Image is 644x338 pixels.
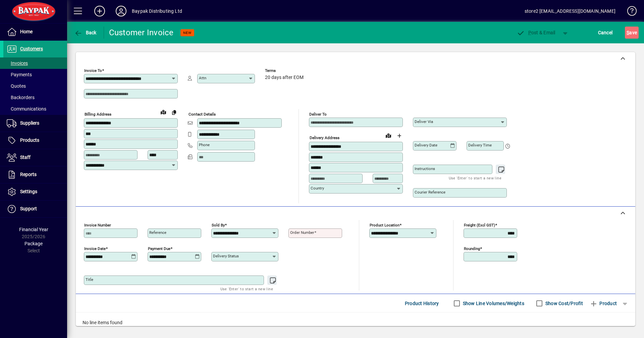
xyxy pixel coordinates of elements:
span: Invoices [7,60,28,66]
mat-label: Reference [149,230,166,235]
button: Copy to Delivery address [169,107,179,118]
span: Product History [405,298,439,309]
span: Product [590,298,617,309]
button: Add [89,5,110,17]
a: View on map [158,107,169,117]
div: No line items found [76,312,635,333]
mat-hint: Use 'Enter' to start a new line [220,285,273,293]
span: Settings [20,189,37,194]
button: Cancel [596,27,614,39]
span: Payments [7,72,32,77]
a: Products [3,132,67,149]
a: Staff [3,149,67,166]
mat-label: Attn [199,76,206,80]
mat-label: Delivery date [415,143,437,147]
span: Backorders [7,95,35,100]
mat-label: Invoice date [84,246,106,251]
a: Communications [3,103,67,115]
span: Communications [7,106,46,112]
div: Customer Invoice [109,27,174,38]
label: Show Line Volumes/Weights [462,300,524,307]
mat-label: Freight (excl GST) [464,223,495,227]
button: Choose address [394,130,405,141]
a: Home [3,24,67,40]
button: Back [72,27,98,39]
span: Back [74,30,97,35]
span: Terms [265,69,305,73]
mat-label: Deliver via [415,119,433,124]
mat-label: Delivery time [468,143,492,147]
button: Save [625,27,639,39]
span: Customers [20,46,43,51]
a: Payments [3,69,67,80]
mat-label: Rounding [464,246,480,251]
span: Reports [20,172,37,177]
mat-label: Order number [290,230,314,235]
a: Backorders [3,92,67,103]
span: Cancel [598,27,613,38]
label: Show Cost/Profit [544,300,583,307]
a: Suppliers [3,115,67,132]
app-page-header-button: Back [67,27,104,39]
span: Quotes [7,83,26,89]
span: Home [20,29,33,34]
a: Invoices [3,57,67,69]
span: Suppliers [20,120,39,126]
span: 20 days after EOM [265,75,304,80]
button: Profile [110,5,132,17]
mat-label: Delivery status [213,254,239,258]
span: Staff [20,155,31,160]
button: Post & Email [513,27,559,39]
mat-label: Product location [370,223,399,227]
mat-label: Country [311,186,324,191]
mat-label: Deliver To [309,112,327,117]
mat-label: Courier Reference [415,190,445,195]
a: Support [3,201,67,217]
span: Support [20,206,37,211]
mat-label: Invoice number [84,223,111,227]
div: Baypak Distributing Ltd [132,6,182,16]
button: Product [586,297,620,309]
mat-label: Title [86,277,93,282]
a: View on map [383,130,394,141]
span: ost & Email [517,30,555,35]
mat-label: Instructions [415,166,435,171]
a: Reports [3,166,67,183]
span: Financial Year [19,227,48,232]
a: Quotes [3,80,67,92]
span: S [627,30,629,35]
a: Knowledge Base [622,1,636,23]
a: Settings [3,183,67,200]
span: Products [20,137,39,143]
span: NEW [183,31,192,35]
mat-label: Payment due [148,246,170,251]
span: P [528,30,531,35]
span: ave [627,27,637,38]
div: store2 [EMAIL_ADDRESS][DOMAIN_NAME] [525,6,615,16]
mat-hint: Use 'Enter' to start a new line [449,174,501,182]
button: Product History [402,297,442,309]
span: Package [24,241,43,246]
mat-label: Phone [199,142,210,147]
mat-label: Sold by [212,223,225,227]
mat-label: Invoice To [84,68,102,73]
